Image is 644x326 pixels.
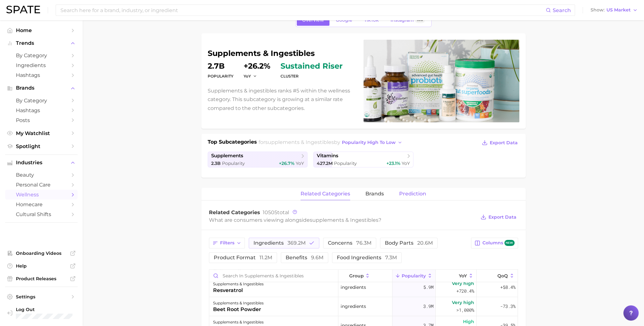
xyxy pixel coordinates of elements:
a: Spotlight [5,141,78,151]
span: >1,000% [456,307,474,313]
span: Brands [16,85,67,91]
a: by Category [5,51,78,60]
div: resveratrol [213,287,264,294]
button: group [338,270,392,282]
span: vitamins [317,153,338,159]
input: Search in supplements & ingestibles [209,270,338,282]
span: personal care [16,182,67,188]
button: Trends [5,38,78,48]
button: QoQ [477,270,517,282]
span: Hashtags [16,107,67,113]
span: by Category [16,52,67,58]
div: What are consumers viewing alongside ? [209,216,476,224]
span: Related Categories [209,209,260,215]
span: US Market [606,8,631,12]
span: Help [16,263,67,269]
span: Ingredients [16,62,67,68]
span: +23.1% [386,160,400,166]
span: Very high [452,299,474,306]
span: 3.9m [423,302,433,310]
a: Log out. Currently logged in with e-mail julianne.cournand@sephora.com. [5,305,78,321]
span: +720.4% [456,287,474,295]
a: wellness [5,190,78,200]
span: YoY [459,273,467,278]
span: total [263,209,289,215]
a: personal care [5,180,78,190]
p: Supplements & ingestibles ranks #5 within the wellness category. This subcategory is growing at a... [208,86,356,112]
a: beauty [5,170,78,180]
span: group [349,273,364,278]
span: 7.3m [385,255,397,261]
a: Posts [5,115,78,125]
span: Search [553,7,571,13]
span: YoY [402,160,410,166]
span: Settings [16,294,67,300]
span: Popularity [222,160,245,166]
button: Export Data [480,138,519,147]
input: Search here for a brand, industry, or ingredient [60,5,546,16]
span: popularity high to low [342,140,396,145]
dd: +26.2% [244,62,270,70]
span: wellness [16,192,67,198]
a: Home [5,25,78,35]
button: YoY [244,73,257,79]
span: My Watchlist [16,130,67,136]
span: Show [591,8,605,12]
span: supplements [211,153,243,159]
span: food ingredients [337,255,397,260]
button: Export Data [479,213,518,221]
a: Onboarding Videos [5,248,78,258]
span: related categories [301,191,350,197]
span: body parts [385,241,433,246]
button: Brands [5,83,78,93]
span: concerns [328,241,371,246]
a: My Watchlist [5,128,78,138]
span: Prediction [399,191,426,197]
button: Columnsnew [471,238,518,248]
div: beet root powder [213,306,264,313]
button: supplements & ingestiblesresveratrolingredients5.9mVery high+720.4%+58.4% [209,278,518,297]
span: Hashtags [16,72,67,78]
div: supplements & ingestibles [213,318,264,326]
span: YoY [244,73,251,79]
button: Filters [209,238,245,248]
span: Export Data [488,214,516,220]
span: ingredients [341,283,366,291]
a: Ingredients [5,60,78,70]
span: Product Releases [16,276,67,282]
dd: 2.7b [208,62,233,70]
span: ingredients [341,302,366,310]
a: Help [5,261,78,271]
button: Popularity [392,270,436,282]
button: Industries [5,158,78,167]
span: cultural shifts [16,211,67,217]
span: 11.2m [260,255,272,261]
span: product format [214,255,272,260]
span: Spotlight [16,143,67,149]
span: Filters [220,240,234,246]
span: Popularity [334,160,357,166]
span: -73.3% [500,302,515,310]
a: vitamins427.2m Popularity+23.1% YoY [313,152,413,167]
h1: Top Subcategories [208,138,257,148]
span: beauty [16,172,67,178]
span: new [504,240,515,246]
img: SPATE [6,6,40,13]
a: homecare [5,200,78,209]
span: benefits [286,255,323,260]
span: Popularity [402,273,426,278]
a: Settings [5,292,78,302]
span: Home [16,27,67,33]
div: supplements & ingestibles [213,280,264,288]
button: popularity high to low [340,138,404,147]
span: +58.4% [500,283,515,291]
span: 369.2m [287,240,306,246]
span: YoY [296,160,304,166]
span: for by [259,139,404,145]
span: supplements & ingestibles [265,139,334,145]
span: 9.6m [311,255,323,261]
span: sustained riser [280,62,343,70]
span: 5.9m [423,283,433,291]
span: 2.3b [211,160,221,166]
a: Hashtags [5,105,78,115]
